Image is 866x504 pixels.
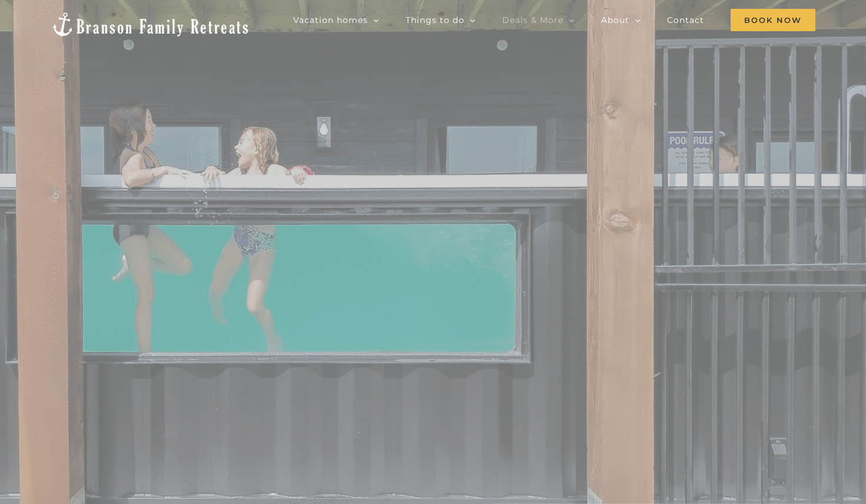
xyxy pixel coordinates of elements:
[601,16,629,24] span: About
[406,8,476,32] a: Things to do
[667,16,704,24] span: Contact
[601,8,641,32] a: About
[406,16,464,24] span: Things to do
[293,16,368,24] span: Vacation homes
[731,8,815,32] a: Book Now
[502,16,563,24] span: Deals & More
[293,8,815,32] nav: Main Menu
[293,8,379,32] a: Vacation homes
[51,11,250,38] img: Branson Family Retreats Logo
[502,8,575,32] a: Deals & More
[667,8,704,32] a: Contact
